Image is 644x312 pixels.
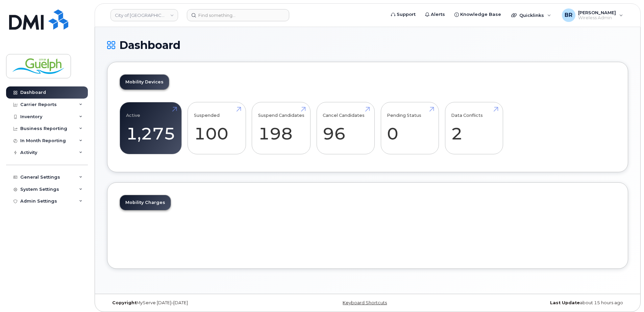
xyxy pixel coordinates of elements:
div: about 15 hours ago [454,300,628,306]
a: Cancel Candidates 96 [323,106,368,151]
a: Keyboard Shortcuts [343,300,387,305]
a: Mobility Charges [120,195,171,210]
strong: Last Update [550,300,580,305]
h1: Dashboard [107,39,628,51]
a: Suspended 100 [194,106,240,151]
a: Pending Status 0 [387,106,432,151]
a: Data Conflicts 2 [451,106,497,151]
strong: Copyright [112,300,137,305]
a: Active 1,275 [126,106,175,151]
a: Suspend Candidates 198 [258,106,304,151]
a: Mobility Devices [120,75,169,89]
div: MyServe [DATE]–[DATE] [107,300,281,306]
